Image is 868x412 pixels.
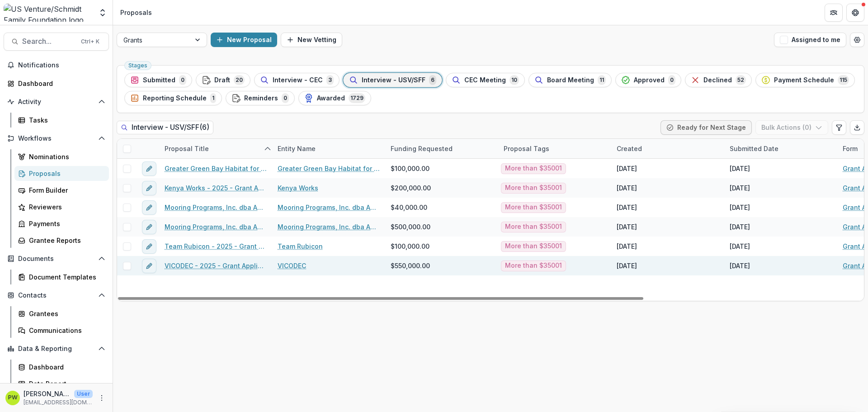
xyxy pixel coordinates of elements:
[703,76,732,84] span: Declined
[272,139,385,158] div: Entity Name
[8,395,18,401] div: Parker Wolf
[685,73,752,87] button: Declined52
[4,288,109,303] button: Open Contacts
[165,164,267,173] a: Greater Green Bay Habitat for Humanity - 2025 - Grant Application
[278,164,380,173] a: Greater Green Bay Habitat for Humanity
[14,199,109,214] a: Reviewers
[29,272,102,282] div: Document Templates
[128,62,147,69] span: Stages
[14,166,109,181] a: Proposals
[124,73,192,87] button: Submitted0
[179,75,186,85] span: 0
[617,261,637,270] div: [DATE]
[4,131,109,146] button: Open Workflows
[611,144,647,153] div: Created
[14,323,109,338] a: Communications
[837,144,863,153] div: Form
[730,242,750,251] div: [DATE]
[736,75,746,85] span: 52
[29,202,102,212] div: Reviewers
[29,185,102,195] div: Form Builder
[730,164,750,173] div: [DATE]
[14,149,109,164] a: Nominations
[391,203,427,212] span: $40,000.00
[317,95,345,102] span: Awarded
[96,393,107,403] button: More
[74,390,93,398] p: User
[617,203,637,212] div: [DATE]
[391,242,429,251] span: $100,000.00
[498,139,611,158] div: Proposal Tags
[79,37,101,47] div: Ctrl + K
[4,95,109,109] button: Open Activity
[211,33,277,47] button: New Proposal
[724,139,837,158] div: Submitted Date
[385,144,458,153] div: Funding Requested
[142,259,156,273] button: edit
[730,261,750,270] div: [DATE]
[14,233,109,248] a: Grantee Reports
[14,376,109,391] a: Data Report
[117,121,213,134] h2: Interview - USV/SFF ( 6 )
[142,239,156,254] button: edit
[196,73,250,87] button: Draft20
[96,4,109,22] button: Open entity switcher
[498,144,555,153] div: Proposal Tags
[120,8,152,17] div: Proposals
[464,76,506,84] span: CEC Meeting
[18,345,94,353] span: Data & Reporting
[611,139,724,158] div: Created
[547,76,594,84] span: Board Meeting
[18,62,105,69] span: Notifications
[755,73,855,87] button: Payment Schedule115
[278,183,318,193] a: Kenya Works
[165,261,267,270] a: VICODEC - 2025 - Grant Application
[850,120,864,135] button: Export table data
[29,379,102,388] div: Data Report
[159,144,214,153] div: Proposal Title
[343,73,442,87] button: Interview - USV/SFF6
[226,91,295,105] button: Reminders0
[244,95,278,102] span: Reminders
[143,95,207,102] span: Reporting Schedule
[14,183,109,198] a: Form Builder
[774,76,834,84] span: Payment Schedule
[617,242,637,251] div: [DATE]
[281,33,342,47] button: New Vetting
[234,75,245,85] span: 20
[429,75,436,85] span: 6
[755,120,828,135] button: Bulk Actions (0)
[29,309,102,318] div: Grantees
[29,236,102,245] div: Grantee Reports
[273,76,323,84] span: Interview - CEC
[24,389,71,398] p: [PERSON_NAME]
[617,183,637,193] div: [DATE]
[142,220,156,234] button: edit
[14,306,109,321] a: Grantees
[598,75,606,85] span: 11
[18,135,94,142] span: Workflows
[634,76,665,84] span: Approved
[326,75,334,85] span: 3
[660,120,752,135] button: Ready for Next Stage
[391,222,430,232] span: $500,000.00
[272,144,321,153] div: Entity Name
[142,181,156,195] button: edit
[24,398,93,407] p: [EMAIL_ADDRESS][DOMAIN_NAME]
[14,270,109,284] a: Document Templates
[117,6,156,19] nav: breadcrumb
[825,4,843,22] button: Partners
[730,203,750,212] div: [DATE]
[29,152,102,161] div: Nominations
[264,145,271,152] svg: sorted ascending
[349,93,365,103] span: 1729
[298,91,371,105] button: Awarded1729
[362,76,425,84] span: Interview - USV/SFF
[4,251,109,266] button: Open Documents
[159,139,272,158] div: Proposal Title
[668,75,675,85] span: 0
[29,362,102,372] div: Dashboard
[22,37,75,46] span: Search...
